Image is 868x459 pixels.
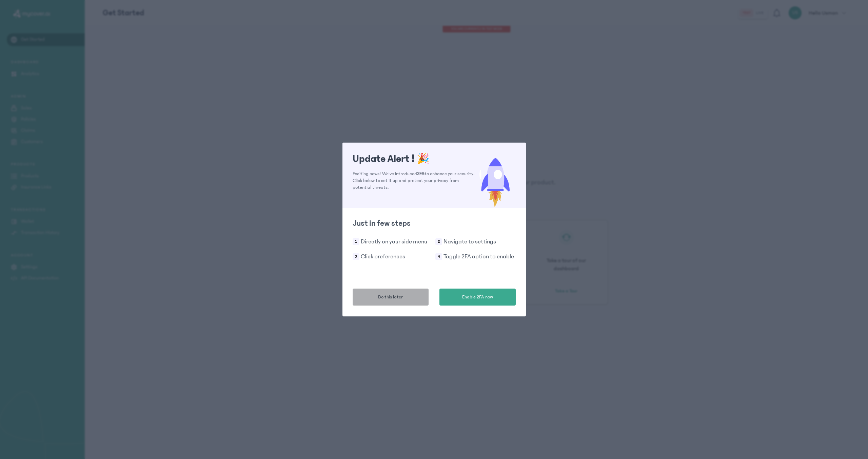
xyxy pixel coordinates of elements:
[353,238,359,245] span: 1
[435,253,442,260] span: 4
[435,238,442,245] span: 2
[443,252,514,261] p: Toggle 2FA option to enable
[361,252,405,261] p: Click preferences
[417,171,425,177] span: 2FA
[417,153,429,165] span: 🎉
[353,253,359,260] span: 3
[353,218,516,229] h2: Just in few steps
[462,294,493,301] span: Enable 2FA now
[353,170,475,191] p: Exciting news! We've introduced to enhance your security. Click below to set it up and protect yo...
[353,153,475,165] h1: Update Alert !
[443,237,496,246] p: Navigate to settings
[378,294,403,301] span: Do this later
[361,237,427,246] p: Directly on your side menu
[353,289,429,306] button: Do this later
[439,289,516,306] button: Enable 2FA now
